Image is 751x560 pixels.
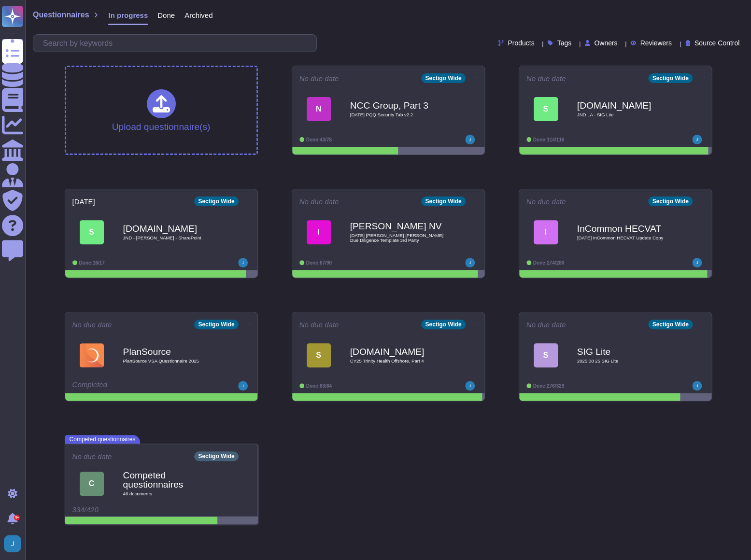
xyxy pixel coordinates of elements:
[306,137,332,142] span: Done: 43/78
[72,321,112,328] span: No due date
[299,75,339,82] span: No due date
[421,320,465,329] div: Sectigo Wide
[533,383,565,389] span: Done: 276/329
[306,260,332,266] span: Done: 87/90
[33,11,89,19] span: Questionnaires
[421,196,465,206] div: Sectigo Wide
[577,236,674,240] span: [DATE] InCommon HECVAT Update Copy
[534,220,558,244] div: I
[184,12,213,19] span: Archived
[123,491,220,496] span: 46 document s
[577,112,674,117] span: JND LA - SIG Lite
[65,435,141,444] span: Competed questionnaires
[194,320,238,329] div: Sectigo Wide
[594,40,617,46] span: Owners
[123,236,220,240] span: JND - [PERSON_NAME] - SharePoint
[238,258,248,267] img: user
[307,97,331,121] div: N
[4,535,21,552] img: user
[648,320,692,329] div: Sectigo Wide
[577,101,674,110] b: [DOMAIN_NAME]
[350,101,447,110] b: NCC Group, Part 3
[508,40,534,46] span: Products
[350,347,447,356] b: [DOMAIN_NAME]
[14,515,20,520] div: 9+
[2,533,28,554] button: user
[194,451,238,461] div: Sectigo Wide
[577,224,674,233] b: InCommon HECVAT
[421,73,465,83] div: Sectigo Wide
[557,40,571,46] span: Tags
[72,198,95,205] span: [DATE]
[577,347,674,356] b: SIG Lite
[694,40,739,46] span: Source Control
[350,112,447,117] span: [DATE] PQQ Security Tab v2.2
[306,383,332,389] span: Done: 83/84
[108,12,148,19] span: In progress
[72,381,191,391] div: Completed
[465,258,475,267] img: user
[640,40,671,46] span: Reviewers
[123,347,220,356] b: PlanSource
[72,453,112,460] span: No due date
[692,135,702,144] img: user
[534,343,558,367] div: S
[123,359,220,364] span: PlanSource VSA Questionnaire 2025
[72,505,99,514] span: 334/420
[534,97,558,121] div: S
[350,233,447,242] span: [DATE] [PERSON_NAME] [PERSON_NAME] Due Diligence Template 3rd Party
[533,137,565,142] span: Done: 114/116
[299,321,339,328] span: No due date
[526,198,566,205] span: No due date
[307,220,331,244] div: I
[157,12,175,19] span: Done
[194,196,238,206] div: Sectigo Wide
[38,35,316,52] input: Search by keywords
[577,359,674,364] span: 2025 08 25 SIG Lite
[692,381,702,391] img: user
[350,222,447,231] b: [PERSON_NAME] NV
[692,258,702,267] img: user
[648,196,692,206] div: Sectigo Wide
[238,381,248,391] img: user
[123,471,220,489] b: Competed questionnaires
[299,198,339,205] span: No due date
[80,472,104,496] div: C
[123,224,220,233] b: [DOMAIN_NAME]
[80,343,104,367] img: Logo
[465,381,475,391] img: user
[526,75,566,82] span: No due date
[526,321,566,328] span: No due date
[648,73,692,83] div: Sectigo Wide
[307,343,331,367] div: S
[533,260,565,266] span: Done: 274/280
[350,359,447,364] span: CY25 Trinity Health Offshore, Part 4
[80,220,104,244] div: S
[112,89,211,131] div: Upload questionnaire(s)
[79,260,105,266] span: Done: 16/17
[465,135,475,144] img: user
